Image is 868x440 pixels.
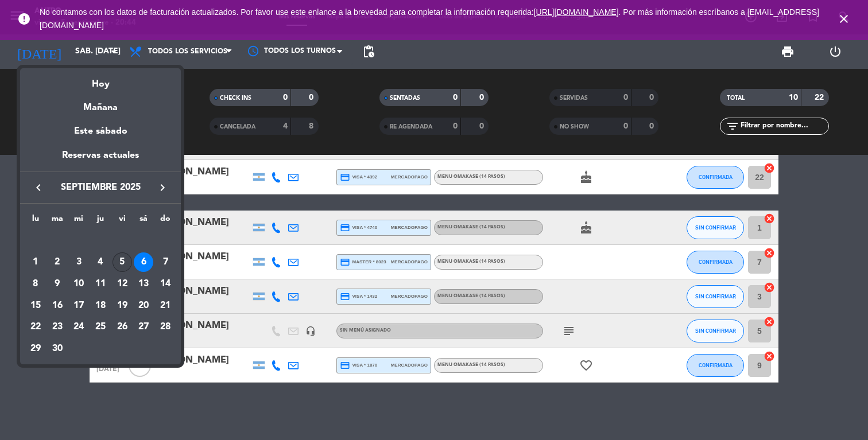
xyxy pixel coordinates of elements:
[91,274,110,294] div: 11
[156,317,175,337] div: 28
[25,316,46,338] td: 22 de septiembre de 2025
[69,317,88,337] div: 24
[154,212,176,230] th: domingo
[68,212,90,230] th: miércoles
[48,296,67,316] div: 16
[111,273,133,295] td: 12 de septiembre de 2025
[68,316,90,338] td: 24 de septiembre de 2025
[26,317,45,337] div: 22
[46,338,68,360] td: 30 de septiembre de 2025
[134,317,153,337] div: 27
[156,274,175,294] div: 14
[26,339,45,359] div: 29
[111,316,133,338] td: 26 de septiembre de 2025
[48,274,67,294] div: 9
[91,317,110,337] div: 25
[25,338,46,360] td: 29 de septiembre de 2025
[134,296,153,316] div: 20
[156,296,175,316] div: 21
[48,317,67,337] div: 23
[90,295,111,317] td: 18 de septiembre de 2025
[111,251,133,273] td: 5 de septiembre de 2025
[113,317,132,337] div: 26
[68,251,90,273] td: 3 de septiembre de 2025
[46,251,68,273] td: 2 de septiembre de 2025
[91,296,110,316] div: 18
[68,295,90,317] td: 17 de septiembre de 2025
[25,251,46,273] td: 1 de septiembre de 2025
[111,295,133,317] td: 19 de septiembre de 2025
[113,252,132,272] div: 5
[154,273,176,295] td: 14 de septiembre de 2025
[69,274,88,294] div: 10
[91,252,110,272] div: 4
[134,252,153,272] div: 6
[20,68,181,92] div: Hoy
[46,212,68,230] th: martes
[26,252,45,272] div: 1
[133,295,155,317] td: 20 de septiembre de 2025
[25,230,176,252] td: SEP.
[46,316,68,338] td: 23 de septiembre de 2025
[111,212,133,230] th: viernes
[68,273,90,295] td: 10 de septiembre de 2025
[133,273,155,295] td: 13 de septiembre de 2025
[48,252,67,272] div: 2
[156,252,175,272] div: 7
[46,273,68,295] td: 9 de septiembre de 2025
[25,273,46,295] td: 8 de septiembre de 2025
[20,115,181,147] div: Este sábado
[134,274,153,294] div: 13
[25,212,46,230] th: lunes
[25,295,46,317] td: 15 de septiembre de 2025
[26,296,45,316] div: 15
[90,212,111,230] th: jueves
[154,295,176,317] td: 21 de septiembre de 2025
[90,273,111,295] td: 11 de septiembre de 2025
[20,148,181,172] div: Reservas actuales
[133,251,155,273] td: 6 de septiembre de 2025
[28,180,49,195] button: keyboard_arrow_left
[133,212,155,230] th: sábado
[32,181,45,194] i: keyboard_arrow_left
[90,316,111,338] td: 25 de septiembre de 2025
[156,181,169,194] i: keyboard_arrow_right
[69,252,88,272] div: 3
[26,274,45,294] div: 8
[113,274,132,294] div: 12
[152,180,173,195] button: keyboard_arrow_right
[48,339,67,359] div: 30
[49,180,152,195] span: septiembre 2025
[46,295,68,317] td: 16 de septiembre de 2025
[90,251,111,273] td: 4 de septiembre de 2025
[113,296,132,316] div: 19
[154,251,176,273] td: 7 de septiembre de 2025
[133,316,155,338] td: 27 de septiembre de 2025
[154,316,176,338] td: 28 de septiembre de 2025
[20,92,181,115] div: Mañana
[69,296,88,316] div: 17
